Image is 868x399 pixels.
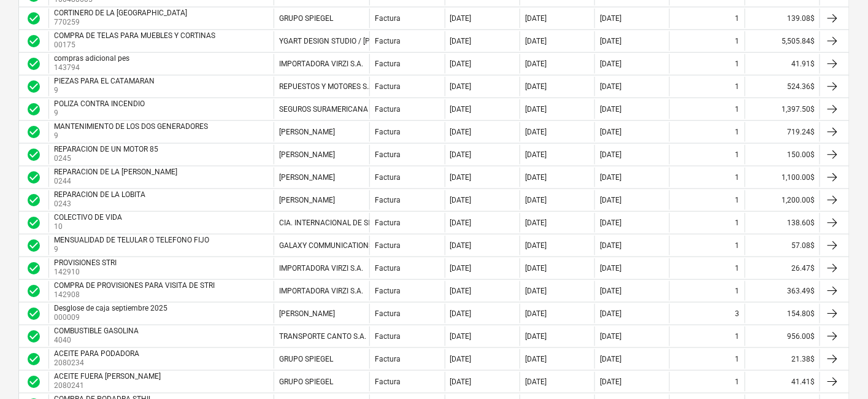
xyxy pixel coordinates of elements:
div: 150.00$ [745,145,820,165]
div: La factura fue aprobada [26,306,41,321]
p: 9 [54,85,157,96]
div: [DATE] [450,14,472,23]
div: GALAXY COMMUNICATIONS CORP. [279,241,394,250]
div: Factura [375,150,401,159]
div: Factura [375,241,401,250]
div: La factura fue aprobada [26,215,41,230]
div: [DATE] [450,196,472,204]
span: check_circle [26,34,41,48]
div: La factura fue aprobada [26,284,41,298]
p: 4040 [54,335,141,346]
span: check_circle [26,170,41,185]
div: GRUPO SPIEGEL [279,378,333,386]
div: 1 [735,332,740,341]
div: 1 [735,37,740,45]
div: [DATE] [450,219,472,227]
div: [DATE] [600,37,621,45]
div: REPUESTOS Y MOTORES S.A. [279,82,375,91]
div: [DATE] [450,287,472,295]
div: 719.24$ [745,122,820,142]
div: La factura fue aprobada [26,374,41,389]
div: Factura [375,196,401,204]
div: IMPORTADORA VIRZI S.A. [279,287,363,295]
div: Factura [375,14,401,23]
div: [DATE] [525,82,547,91]
div: [DATE] [450,60,472,68]
div: [DATE] [525,332,547,341]
p: 0244 [54,176,180,187]
p: 143794 [54,63,132,73]
div: Factura [375,264,401,273]
div: Factura [375,378,401,386]
span: check_circle [26,11,41,26]
div: 1 [735,241,740,250]
p: 0243 [54,199,148,209]
span: check_circle [26,306,41,321]
div: [DATE] [525,355,547,363]
div: Desglose de caja septiembre 2025 [54,304,167,312]
span: check_circle [26,147,41,162]
div: 1,397.50$ [745,99,820,119]
div: La factura fue aprobada [26,79,41,94]
span: check_circle [26,374,41,389]
p: 10 [54,222,125,232]
span: check_circle [26,56,41,71]
div: [DATE] [600,332,621,341]
div: [DATE] [450,37,472,45]
div: [DATE] [525,196,547,204]
div: REPARACION DE UN MOTOR 85 [54,145,158,153]
div: [DATE] [525,287,547,295]
p: 00175 [54,40,218,50]
div: [DATE] [600,196,621,204]
span: check_circle [26,238,41,253]
span: check_circle [26,125,41,139]
div: POLIZA CONTRA INCENDIO [54,99,145,108]
div: 138.60$ [745,213,820,233]
div: [DATE] [525,309,547,318]
p: 2080241 [54,381,163,391]
div: [DATE] [600,355,621,363]
div: [DATE] [600,241,621,250]
div: REPARACION DE LA LOBITA [54,190,145,199]
div: [DATE] [600,264,621,273]
div: GRUPO SPIEGEL [279,355,333,363]
div: 5,505.84$ [745,31,820,51]
div: [DATE] [525,378,547,386]
div: 363.49$ [745,281,820,301]
div: [DATE] [600,60,621,68]
div: [PERSON_NAME] [279,173,335,182]
div: [DATE] [525,173,547,182]
div: 1 [735,60,740,68]
div: PROVISIONES STRI [54,258,117,267]
div: [DATE] [600,287,621,295]
div: La factura fue aprobada [26,170,41,185]
p: 000009 [54,312,170,323]
div: 21.38$ [745,349,820,369]
div: 26.47$ [745,258,820,278]
div: 956.00$ [745,327,820,346]
div: GRUPO SPIEGEL [279,14,333,23]
div: [DATE] [525,150,547,159]
div: [DATE] [600,173,621,182]
div: 1 [735,219,740,227]
div: Factura [375,105,401,114]
span: check_circle [26,284,41,298]
div: [DATE] [450,264,472,273]
div: [DATE] [525,128,547,136]
div: 1,200.00$ [745,190,820,210]
span: check_circle [26,215,41,230]
div: 57.08$ [745,236,820,255]
div: 3 [735,309,740,318]
div: La factura fue aprobada [26,329,41,344]
div: YGART DESIGN STUDIO / [PERSON_NAME] [279,37,419,45]
div: 1 [735,150,740,159]
div: Factura [375,82,401,91]
div: 139.08$ [745,9,820,28]
span: check_circle [26,261,41,276]
div: La factura fue aprobada [26,261,41,276]
div: 1,100.00$ [745,168,820,187]
div: Factura [375,332,401,341]
div: TRANSPORTE CANTO S.A. [279,332,366,341]
div: [DATE] [600,82,621,91]
div: [DATE] [450,150,472,159]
